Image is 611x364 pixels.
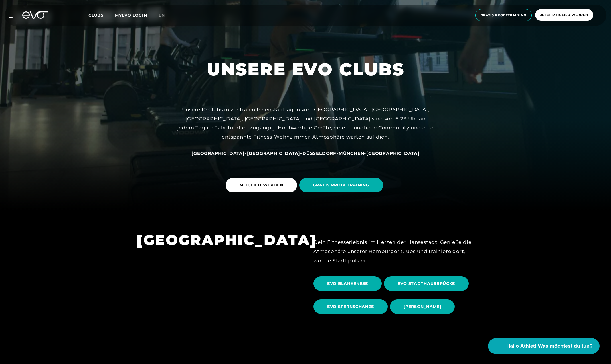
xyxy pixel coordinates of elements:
[313,238,474,265] div: Dein Fitnesserlebnis im Herzen der Hansestadt! Genieße die Atmosphäre unserer Hamburger Clubs und...
[207,58,404,81] h1: UNSERE EVO CLUBS
[366,151,420,156] span: [GEOGRAPHIC_DATA]
[327,304,374,310] span: EVO STERNSCHANZE
[177,105,434,142] div: Unsere 10 Clubs in zentralen Innenstadtlagen von [GEOGRAPHIC_DATA], [GEOGRAPHIC_DATA], [GEOGRAPHI...
[159,12,172,18] a: en
[177,149,434,158] div: - - - -
[404,304,441,310] span: [PERSON_NAME]
[488,338,600,354] button: Hallo Athlet! Was möchtest du tun?
[390,295,457,318] a: [PERSON_NAME]
[302,151,336,156] span: Düsseldorf
[366,150,420,156] a: [GEOGRAPHIC_DATA]
[533,9,595,21] a: Jetzt Mitglied werden
[506,342,593,350] span: Hallo Athlet! Was möchtest du tun?
[191,150,245,156] a: [GEOGRAPHIC_DATA]
[299,174,385,197] a: GRATIS PROBETRAINING
[247,151,300,156] span: [GEOGRAPHIC_DATA]
[302,150,336,156] a: Düsseldorf
[481,13,526,18] span: Gratis Probetraining
[137,231,298,249] h1: [GEOGRAPHIC_DATA]
[339,150,364,156] a: München
[239,182,283,188] span: MITGLIED WERDEN
[159,13,165,18] span: en
[384,272,471,295] a: EVO STADTHAUSBRÜCKE
[191,151,245,156] span: [GEOGRAPHIC_DATA]
[247,150,300,156] a: [GEOGRAPHIC_DATA]
[398,281,455,287] span: EVO STADTHAUSBRÜCKE
[313,295,390,318] a: EVO STERNSCHANZE
[339,151,364,156] span: München
[226,174,299,197] a: MITGLIED WERDEN
[313,182,369,188] span: GRATIS PROBETRAINING
[88,13,104,18] span: Clubs
[88,12,115,18] a: Clubs
[327,281,368,287] span: EVO BLANKENESE
[115,13,147,18] a: MYEVO LOGIN
[313,272,384,295] a: EVO BLANKENESE
[540,13,588,17] span: Jetzt Mitglied werden
[474,9,533,21] a: Gratis Probetraining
